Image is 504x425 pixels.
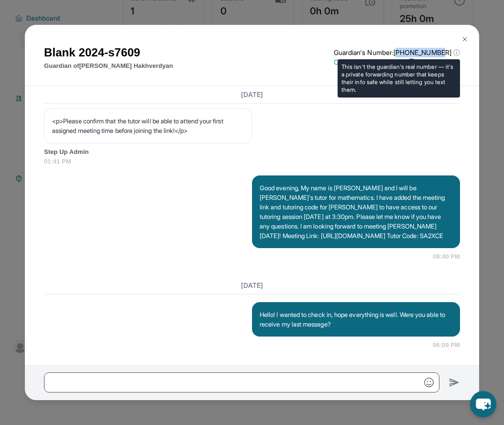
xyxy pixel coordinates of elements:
[260,310,452,329] p: Hello! I wanted to check in, hope everything is well. Were you able to receive my last message?
[44,157,460,166] span: 01:41 PM
[44,44,173,61] h1: Blank 2024-s7609
[433,340,460,350] span: 06:09 PM
[44,281,460,290] h3: [DATE]
[52,116,244,135] p: <p>Please confirm that the tutor will be able to attend your first assigned meeting time before j...
[424,378,434,387] img: Emoji
[453,48,460,57] span: ⓘ
[433,252,460,262] span: 09:40 PM
[338,59,460,98] div: This isn't the guardian's real number — it's a private forwarding number that keeps their info sa...
[44,61,173,71] p: Guardian of [PERSON_NAME] Hakhverdyan
[44,90,460,99] h3: [DATE]
[260,183,452,240] p: Good evening, My name is [PERSON_NAME] and I will be [PERSON_NAME]'s tutor for mathematics. I hav...
[449,377,460,388] img: Send icon
[470,391,496,417] button: chat-button
[44,147,460,157] span: Step Up Admin
[334,48,460,57] p: Guardian's Number: [PHONE_NUMBER]
[334,57,460,67] p: Copy Meeting Invitation
[406,58,415,66] img: Copy Icon
[461,35,469,43] img: Close Icon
